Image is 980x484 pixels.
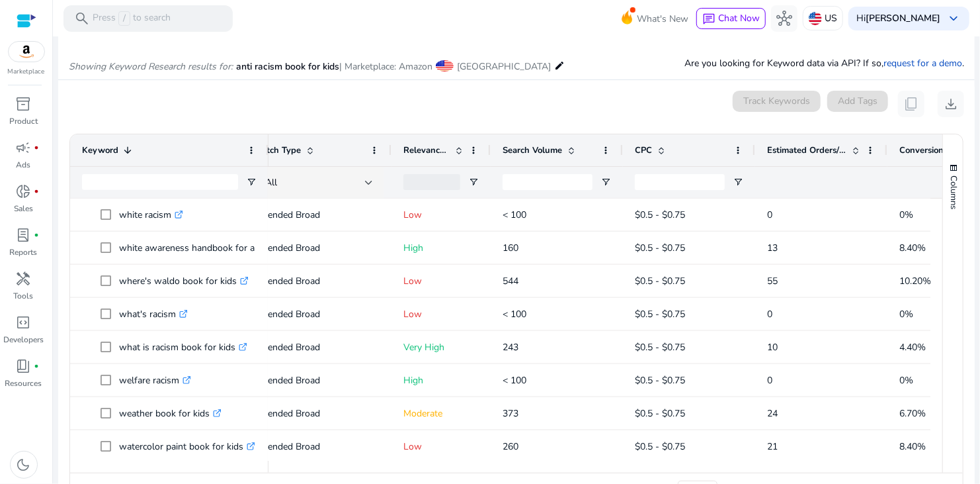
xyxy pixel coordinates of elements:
[118,11,130,26] span: /
[255,334,380,361] p: Extended Broad
[825,7,837,30] p: US
[119,334,247,361] p: what is racism book for kids
[503,242,518,254] span: 160
[16,457,32,473] span: dark_mode
[635,275,685,287] span: $0.5 - $0.75
[10,246,38,258] p: Reports
[767,242,778,254] span: 13
[93,11,171,26] p: Press to search
[255,267,380,295] p: Extended Broad
[255,400,380,427] p: Extended Broad
[635,242,685,254] span: $0.5 - $0.75
[403,433,479,460] p: Low
[9,115,38,127] p: Product
[899,209,913,221] span: 0%
[767,374,772,387] span: 0
[866,12,940,24] b: [PERSON_NAME]
[809,12,822,25] img: us.svg
[635,209,685,221] span: $0.5 - $0.75
[733,177,743,187] button: Open Filter Menu
[255,144,301,156] span: Match Type
[403,367,479,394] p: High
[503,275,518,287] span: 544
[899,275,931,287] span: 10.20%
[684,56,964,70] p: Are you looking for Keyword data via API? If so, .
[635,174,725,190] input: CPC Filter Input
[503,374,526,387] span: < 100
[9,42,44,62] img: amazon.svg
[767,209,772,221] span: 0
[635,144,652,156] span: CPC
[899,374,913,387] span: 0%
[339,60,432,73] span: | Marketplace: Amazon
[457,60,551,73] span: [GEOGRAPHIC_DATA]
[702,13,715,26] span: chat
[503,341,518,354] span: 243
[767,440,778,453] span: 21
[943,96,959,112] span: download
[34,232,40,238] span: fiber_manual_record
[17,159,31,171] p: Ads
[119,400,222,427] p: weather book for kids
[503,440,518,453] span: 260
[255,367,380,394] p: Extended Broad
[74,11,90,26] span: search
[767,308,772,320] span: 0
[883,57,962,70] a: request for a demo
[503,174,592,190] input: Search Volume Filter Input
[899,407,926,420] span: 6.70%
[503,308,526,320] span: < 100
[255,301,380,328] p: Extended Broad
[403,334,479,361] p: Very High
[16,271,32,287] span: handyman
[3,334,44,346] p: Developers
[82,174,238,190] input: Keyword Filter Input
[119,301,188,328] p: what's racism
[718,12,760,24] span: Chat Now
[899,341,926,354] span: 4.40%
[34,145,40,150] span: fiber_manual_record
[696,8,766,29] button: chatChat Now
[856,14,940,23] p: Hi
[899,440,926,453] span: 8.40%
[637,7,688,30] span: What's New
[635,407,685,420] span: $0.5 - $0.75
[771,5,797,32] button: hub
[403,267,479,295] p: Low
[236,60,339,73] span: anti racism book for kids
[14,290,34,302] p: Tools
[938,91,964,117] button: download
[34,363,40,369] span: fiber_manual_record
[5,377,42,389] p: Resources
[946,11,961,26] span: keyboard_arrow_down
[246,177,257,187] button: Open Filter Menu
[16,96,32,112] span: inventory_2
[16,315,32,330] span: code_blocks
[16,140,32,156] span: campaign
[503,209,526,221] span: < 100
[403,234,479,262] p: High
[69,60,233,73] i: Showing Keyword Research results for:
[948,175,960,209] span: Columns
[403,400,479,427] p: Moderate
[503,407,518,420] span: 373
[82,144,118,156] span: Keyword
[899,144,965,156] span: Conversion Rate
[767,144,846,156] span: Estimated Orders/Month
[635,440,685,453] span: $0.5 - $0.75
[776,11,792,26] span: hub
[16,227,32,243] span: lab_profile
[503,144,562,156] span: Search Volume
[119,433,255,460] p: watercolor paint book for kids
[16,358,32,374] span: book_4
[468,177,479,187] button: Open Filter Menu
[403,201,479,228] p: Low
[899,242,926,254] span: 8.40%
[255,201,380,228] p: Extended Broad
[119,201,183,228] p: white racism
[767,341,778,354] span: 10
[600,177,611,187] button: Open Filter Menu
[635,308,685,320] span: $0.5 - $0.75
[255,433,380,460] p: Extended Broad
[119,367,191,394] p: welfare racism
